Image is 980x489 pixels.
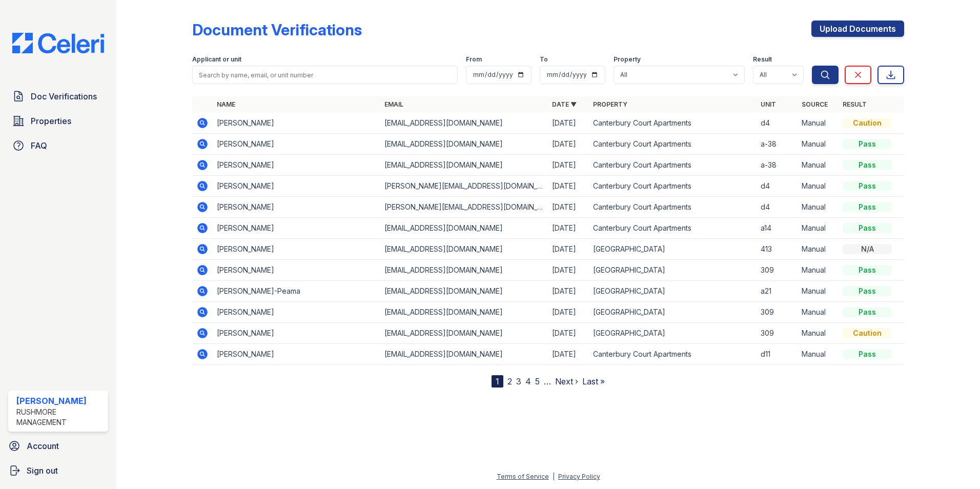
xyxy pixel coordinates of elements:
[384,100,403,108] a: Email
[558,473,600,480] a: Privacy Policy
[192,21,362,39] div: Document Verifications
[380,134,548,155] td: [EMAIL_ADDRESS][DOMAIN_NAME]
[553,473,555,480] div: |
[614,55,641,64] label: Property
[843,100,867,108] a: Result
[380,155,548,176] td: [EMAIL_ADDRESS][DOMAIN_NAME]
[757,239,798,260] td: 413
[213,323,380,344] td: [PERSON_NAME]
[548,176,589,197] td: [DATE]
[798,218,839,239] td: Manual
[548,302,589,323] td: [DATE]
[843,181,892,191] div: Pass
[16,407,104,427] div: Rushmore Management
[582,376,605,386] a: Last »
[213,260,380,281] td: [PERSON_NAME]
[217,100,235,108] a: Name
[798,134,839,155] td: Manual
[753,55,772,64] label: Result
[843,307,892,317] div: Pass
[380,323,548,344] td: [EMAIL_ADDRESS][DOMAIN_NAME]
[27,464,58,477] span: Sign out
[757,260,798,281] td: 309
[507,376,512,386] a: 2
[843,202,892,212] div: Pass
[843,223,892,233] div: Pass
[757,176,798,197] td: d4
[380,260,548,281] td: [EMAIL_ADDRESS][DOMAIN_NAME]
[8,111,108,131] a: Properties
[525,376,531,386] a: 4
[4,436,112,456] a: Account
[466,55,482,64] label: From
[213,176,380,197] td: [PERSON_NAME]
[380,113,548,134] td: [EMAIL_ADDRESS][DOMAIN_NAME]
[798,155,839,176] td: Manual
[31,90,97,103] span: Doc Verifications
[589,281,757,302] td: [GEOGRAPHIC_DATA]
[548,218,589,239] td: [DATE]
[31,139,47,152] span: FAQ
[540,55,548,64] label: To
[757,218,798,239] td: a14
[761,100,776,108] a: Unit
[798,113,839,134] td: Manual
[213,134,380,155] td: [PERSON_NAME]
[843,286,892,296] div: Pass
[213,239,380,260] td: [PERSON_NAME]
[380,176,548,197] td: [PERSON_NAME][EMAIL_ADDRESS][DOMAIN_NAME]
[843,118,892,128] div: Caution
[4,33,112,53] img: CE_Logo_Blue-a8612792a0a2168367f1c8372b55b34899dd931a85d93a1a3d3e32e68fde9ad4.png
[589,260,757,281] td: [GEOGRAPHIC_DATA]
[798,344,839,365] td: Manual
[757,197,798,218] td: d4
[757,155,798,176] td: a-38
[492,375,503,388] div: 1
[589,113,757,134] td: Canterbury Court Apartments
[798,302,839,323] td: Manual
[843,265,892,275] div: Pass
[843,160,892,170] div: Pass
[192,55,241,64] label: Applicant or unit
[798,197,839,218] td: Manual
[843,349,892,359] div: Pass
[589,218,757,239] td: Canterbury Court Apartments
[380,218,548,239] td: [EMAIL_ADDRESS][DOMAIN_NAME]
[757,344,798,365] td: d11
[843,244,892,254] div: N/A
[497,473,549,480] a: Terms of Service
[548,197,589,218] td: [DATE]
[213,344,380,365] td: [PERSON_NAME]
[192,66,458,84] input: Search by name, email, or unit number
[8,135,108,156] a: FAQ
[843,139,892,149] div: Pass
[798,176,839,197] td: Manual
[8,86,108,107] a: Doc Verifications
[213,218,380,239] td: [PERSON_NAME]
[548,155,589,176] td: [DATE]
[589,239,757,260] td: [GEOGRAPHIC_DATA]
[757,302,798,323] td: 309
[593,100,627,108] a: Property
[380,281,548,302] td: [EMAIL_ADDRESS][DOMAIN_NAME]
[516,376,521,386] a: 3
[548,134,589,155] td: [DATE]
[798,260,839,281] td: Manual
[589,323,757,344] td: [GEOGRAPHIC_DATA]
[380,302,548,323] td: [EMAIL_ADDRESS][DOMAIN_NAME]
[213,302,380,323] td: [PERSON_NAME]
[798,323,839,344] td: Manual
[213,113,380,134] td: [PERSON_NAME]
[27,440,59,452] span: Account
[380,344,548,365] td: [EMAIL_ADDRESS][DOMAIN_NAME]
[798,239,839,260] td: Manual
[798,281,839,302] td: Manual
[380,197,548,218] td: [PERSON_NAME][EMAIL_ADDRESS][DOMAIN_NAME]
[589,344,757,365] td: Canterbury Court Apartments
[16,395,104,407] div: [PERSON_NAME]
[589,176,757,197] td: Canterbury Court Apartments
[31,115,71,127] span: Properties
[380,239,548,260] td: [EMAIL_ADDRESS][DOMAIN_NAME]
[811,21,904,37] a: Upload Documents
[548,281,589,302] td: [DATE]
